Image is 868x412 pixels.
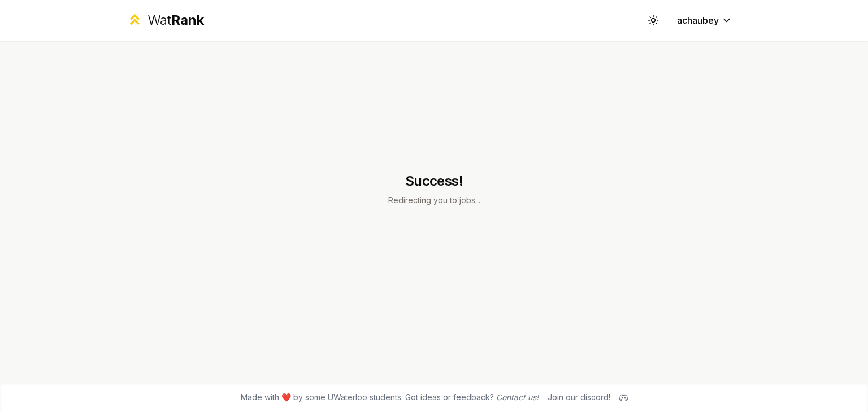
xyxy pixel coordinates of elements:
span: achaubey [677,14,719,27]
a: WatRank [127,11,204,29]
p: Redirecting you to jobs... [388,195,480,206]
span: Made with ❤️ by some UWaterloo students. Got ideas or feedback? [241,392,539,403]
a: Contact us! [496,392,539,402]
span: Rank [171,12,204,28]
h1: Success! [388,172,480,190]
button: achaubey [668,10,741,30]
div: Wat [147,11,204,29]
div: Join our discord! [548,392,610,403]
